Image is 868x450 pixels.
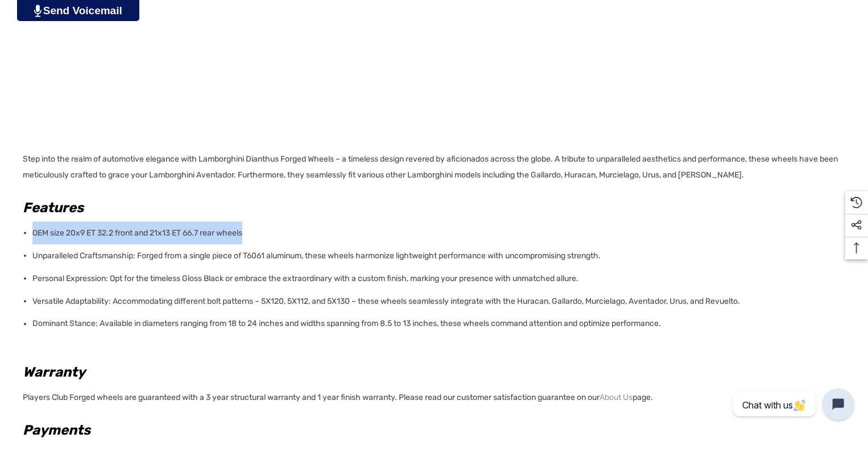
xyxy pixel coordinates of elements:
[23,154,838,180] span: Step into the realm of automotive elegance with Lamborghini Dianthus Forged Wheels – a timeless d...
[34,5,42,17] img: PjwhLS0gR2VuZXJhdG9yOiBHcmF2aXQuaW8gLS0+PHN2ZyB4bWxucz0iaHR0cDovL3d3dy53My5vcmcvMjAwMC9zdmciIHhtb...
[23,362,838,383] h2: Warranty
[851,197,862,208] svg: Recently Viewed
[32,296,740,306] span: Versatile Adaptability: Accommodating different bolt patterns – 5X120, 5X112, and 5X130 – these w...
[851,220,862,231] svg: Social Media
[600,390,633,406] a: About Us
[23,420,838,441] h2: Payments
[32,228,242,238] span: OEM size 20x9 ET 32.2 front and 21x13 ET 66.7 rear wheels
[32,251,601,261] span: Unparalleled Craftsmanship: Forged from a single piece of T6061 aluminum, these wheels harmonize ...
[23,387,838,406] p: Players Club Forged wheels are guaranteed with a 3 year structural warranty and 1 year finish war...
[32,274,578,283] span: Personal Expression: Opt for the timeless Gloss Black or embrace the extraordinary with a custom ...
[23,197,838,218] h2: Features
[845,242,868,254] svg: Top
[32,319,661,329] span: Dominant Stance: Available in diameters ranging from 18 to 24 inches and widths spanning from 8.5...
